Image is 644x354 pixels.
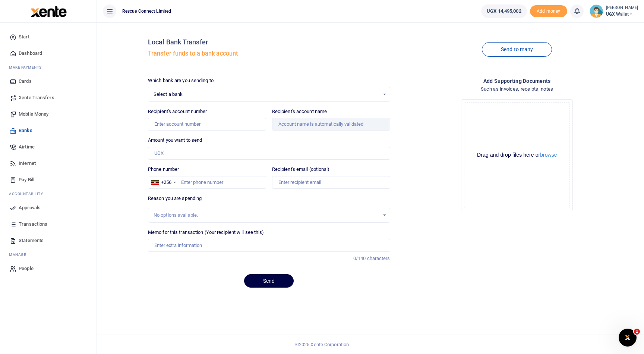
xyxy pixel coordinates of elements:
label: Reason you are spending [148,195,202,202]
a: Transactions [6,216,91,232]
label: Recipient's account name [272,108,327,115]
span: Mobile Money [19,110,48,118]
small: [PERSON_NAME] [606,5,638,11]
label: Recipient's email (optional) [272,166,330,173]
span: Xente Transfers [19,94,54,101]
a: Cards [6,73,91,90]
li: Wallet ballance [478,4,530,18]
span: People [19,265,34,272]
label: Phone number [148,166,179,173]
button: Send [244,274,294,288]
a: Internet [6,155,91,172]
label: Amount you want to send [148,137,202,144]
input: Enter recipient email [272,176,390,189]
span: UGX 14,495,002 [487,7,521,15]
li: M [6,249,91,260]
input: Enter account number [148,118,266,131]
a: Add money [530,8,567,13]
div: +256 [161,179,171,186]
a: Banks [6,122,91,139]
h4: Such as invoices, receipts, notes [396,85,638,93]
span: Pay Bill [19,176,34,184]
input: UGX [148,147,390,160]
a: Statements [6,232,91,249]
h5: Transfer funds to a bank account [148,50,390,57]
div: Uganda: +256 [148,176,178,188]
div: Drag and drop files here or [464,151,569,159]
span: Rescue Connect Limited [119,8,174,15]
span: anage [13,253,26,257]
div: File Uploader [461,99,573,211]
a: Start [6,29,91,45]
label: Memo for this transaction (Your recipient will see this) [148,229,264,236]
div: No options available. [154,212,379,219]
label: Recipient's account number [148,108,207,115]
span: Select a bank [154,91,379,98]
span: Statements [19,237,44,244]
span: Cards [19,78,32,85]
span: Add money [530,5,567,18]
input: Enter extra information [148,239,390,251]
a: People [6,260,91,277]
span: countability [15,192,43,196]
a: UGX 14,495,002 [481,4,527,18]
a: Dashboard [6,45,91,62]
label: Which bank are you sending to [148,77,214,84]
li: Toup your wallet [530,5,567,18]
span: 0/140 [353,256,366,261]
a: Send to many [482,42,552,57]
a: Xente Transfers [6,90,91,106]
h4: Add supporting Documents [396,77,638,85]
span: Transactions [19,220,47,228]
span: UGX Wallet [606,11,638,18]
span: Airtime [19,143,35,151]
span: Start [19,33,29,41]
span: Dashboard [19,50,42,57]
input: Enter phone number [148,176,266,189]
a: Approvals [6,200,91,216]
img: logo-large [31,6,67,17]
input: Account name is automatically validated [272,118,390,131]
h4: Local Bank Transfer [148,38,390,46]
button: browse [540,152,557,157]
img: profile-user [590,4,603,18]
iframe: Intercom live chat [619,329,637,347]
a: logo-small logo-large logo-large [30,8,67,14]
span: Internet [19,160,36,167]
a: Mobile Money [6,106,91,122]
span: ake Payments [13,65,42,69]
a: Airtime [6,139,91,155]
a: profile-user [PERSON_NAME] UGX Wallet [590,4,638,18]
span: characters [367,256,390,261]
a: Pay Bill [6,172,91,188]
span: Banks [19,127,32,134]
span: Approvals [19,204,41,212]
li: M [6,62,91,73]
li: Ac [6,188,91,200]
span: 1 [634,329,640,335]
